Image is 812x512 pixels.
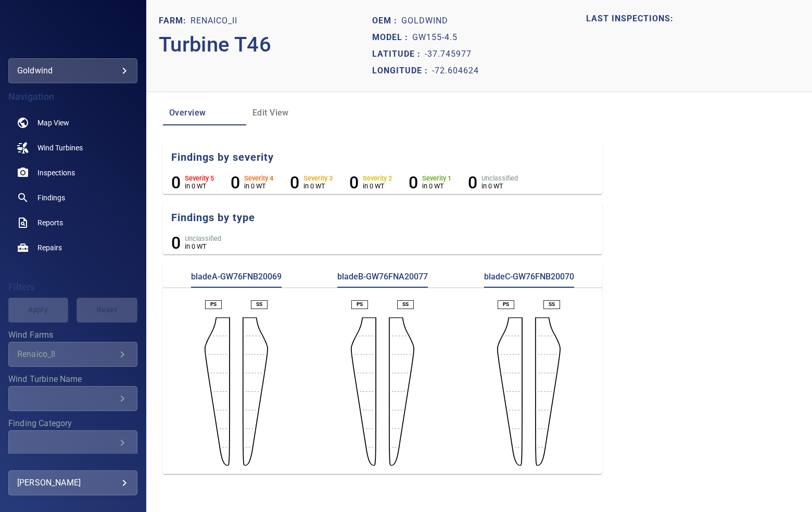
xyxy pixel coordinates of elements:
[17,475,129,491] div: [PERSON_NAME]
[8,235,137,260] a: repairs noActive
[372,48,425,60] p: Latitude :
[363,175,392,182] h6: Severity 2
[402,301,409,308] p: SS
[185,235,221,242] h6: Unclassified
[8,185,137,210] a: findings noActive
[171,173,181,193] h6: 0
[191,271,282,288] p: bladeA-GW76FNB20069
[363,182,392,190] p: in 0 WT
[412,31,458,44] p: GW155-4.5
[17,349,116,359] div: Renaico_II
[422,175,451,182] h6: Severity 1
[171,150,602,164] h5: Findings by severity
[303,182,333,190] p: in 0 WT
[8,92,137,102] h4: Navigation
[290,173,299,193] h6: 0
[586,12,800,25] p: LAST INSPECTIONS:
[37,217,63,228] span: Reports
[8,110,137,135] a: map noActive
[37,143,83,153] span: Wind Turbines
[185,175,214,182] h6: Severity 5
[159,29,372,60] p: Turbine T46
[37,242,62,253] span: Repairs
[401,15,448,27] p: Goldwind
[8,210,137,235] a: reports noActive
[185,242,221,250] p: in 0 WT
[231,173,240,193] h6: 0
[256,301,262,308] p: SS
[8,58,137,83] div: goldwind
[8,331,137,339] label: Wind Farms
[549,301,555,308] p: SS
[37,193,65,203] span: Findings
[468,173,477,193] h6: 0
[171,233,221,253] li: Unclassified
[244,175,273,182] h6: Severity 4
[17,62,129,79] div: goldwind
[252,106,323,120] span: Edit View
[210,301,217,308] p: PS
[409,173,451,193] li: Severity 1
[8,419,137,428] label: Finding Category
[503,301,509,308] p: PS
[159,15,191,27] p: Farm:
[37,118,69,128] span: Map View
[244,182,273,190] p: in 0 WT
[8,386,137,411] div: Wind Turbine Name
[171,173,214,193] li: Severity 5
[171,233,181,253] h6: 0
[8,342,137,367] div: Wind Farms
[432,65,479,77] p: -72.604624
[481,175,518,182] h6: Unclassified
[357,301,363,308] p: PS
[484,271,574,288] p: bladeC-GW76FNB20070
[8,430,137,455] div: Finding Category
[191,15,237,27] p: Renaico_II
[46,26,100,36] img: goldwind-logo
[422,182,451,190] p: in 0 WT
[8,375,137,383] label: Wind Turbine Name
[425,48,472,60] p: -37.745977
[349,173,392,193] li: Severity 2
[8,135,137,160] a: windturbines noActive
[409,173,418,193] h6: 0
[290,173,333,193] li: Severity 3
[303,175,333,182] h6: Severity 3
[231,173,273,193] li: Severity 4
[337,271,428,288] p: bladeB-GW76FNA20077
[169,106,240,120] span: Overview
[171,211,602,225] h5: Findings by type
[481,182,518,190] p: in 0 WT
[372,31,412,44] p: Model :
[349,173,359,193] h6: 0
[8,282,137,292] h4: Filters
[372,65,432,77] p: Longitude :
[8,160,137,185] a: inspections noActive
[372,15,401,27] p: Oem :
[185,182,214,190] p: in 0 WT
[37,168,75,178] span: Inspections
